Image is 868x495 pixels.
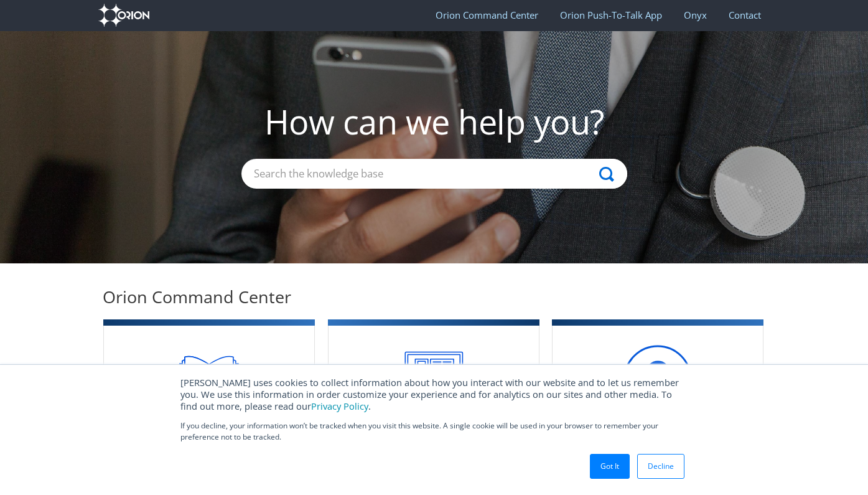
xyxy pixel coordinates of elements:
[103,321,315,462] a: Set Up Guide
[590,454,630,479] a: Got It
[552,321,763,462] a: FAQ
[311,400,368,412] a: Privacy Policy
[103,285,291,308] a: Orion Command Center
[180,420,688,443] p: If you decline, your information won’t be tracked when you visit this website. A single cookie wi...
[180,376,679,412] span: [PERSON_NAME] uses cookies to collect information about how you interact with our website and to ...
[98,4,149,27] img: Orion Labs - Support
[328,321,539,462] a: Advanced Features
[587,159,627,189] button: Search
[241,159,627,189] input: Search the knowledge base
[637,454,684,479] a: Decline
